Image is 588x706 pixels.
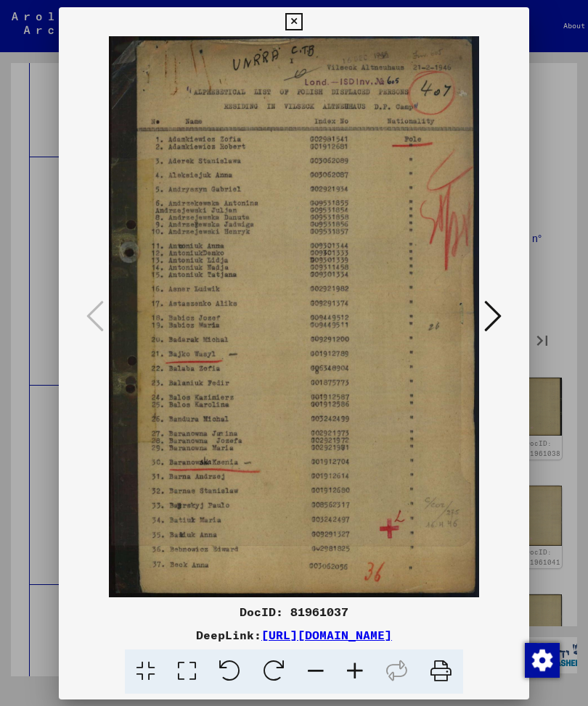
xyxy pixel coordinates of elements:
[525,643,560,678] img: Change consent
[108,36,480,597] img: 001.jpg
[59,603,529,620] div: DocID: 81961037
[59,626,529,644] div: DeepLink:
[524,642,559,677] div: Change consent
[261,628,392,642] a: [URL][DOMAIN_NAME]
